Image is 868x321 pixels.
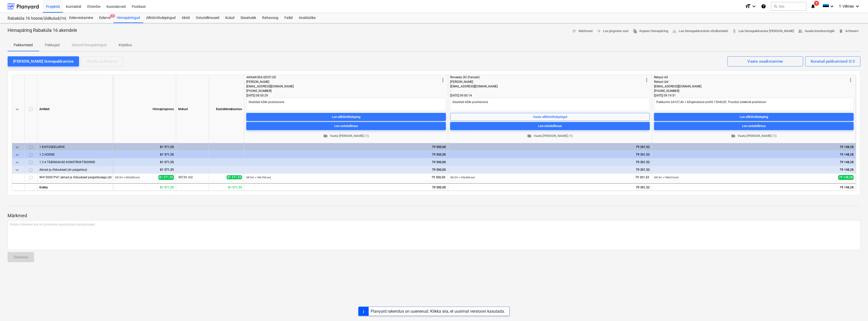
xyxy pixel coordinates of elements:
span: file_copy [633,29,637,33]
div: W415000 PVC aknad ja rõduuksed paigaldusega (sh teipimine) [39,174,111,181]
div: Kokku [37,183,113,191]
div: 79 148,28 [652,183,856,191]
a: Sissetulek [237,13,259,23]
button: [PERSON_NAME] hinnapakkumine [8,56,79,66]
span: more_vert [644,77,650,83]
div: Loo ostutellimus [334,123,358,129]
div: Eesmärkmaksumus [209,75,244,143]
button: Vaata [PERSON_NAME] (1) [450,132,650,140]
span: Saada kinnitusringile [798,28,835,34]
div: AKNAKODA EESTI OÜ [246,75,440,80]
div: 79 148,28 [654,166,854,174]
span: arrow_forward [596,29,601,33]
button: Loo ostutellimus [654,122,854,130]
div: 79 500,00 [246,166,446,174]
a: Analüütika [296,13,319,23]
div: 81 571,55 [115,143,174,151]
button: Loo ostutellimus [450,122,650,130]
span: more_vert [440,77,446,83]
a: Hinnapäringud [114,13,143,23]
textarea: Pakkumin 64107,46 + kõrgendatud profiil 15040,82. Puudub tulekinel positsioon [654,98,854,111]
div: 79 500,00 [246,158,446,166]
div: Rahavoog [259,13,281,23]
span: Loo järgmine voor [596,28,629,34]
span: 1 [110,14,115,18]
div: Rehpol üld [654,80,848,84]
a: Failid [281,13,296,23]
button: Loo alltöövõtuleping [654,113,854,121]
span: [EMAIL_ADDRESS][DOMAIN_NAME] [654,85,701,88]
textarea: Sisaldab kõiki positsioone [450,98,650,111]
button: Loo ostutellimus [246,122,446,130]
div: 397,91 m2 [176,174,209,181]
div: [DATE] 09:00:14 [450,93,650,98]
div: 81 571,55 [115,158,174,166]
div: Kulud [222,13,237,23]
a: Eelarvestamine [66,13,96,23]
span: Lae hinnapakkumiste võrdlustabel [672,28,728,34]
div: 81 571,55 [113,183,176,191]
span: save_alt [672,29,677,33]
button: Loo järgmine voor [594,27,631,35]
button: Vaata [PERSON_NAME] (1) [246,132,446,140]
span: 81 571,55 [227,175,242,179]
span: folder [323,134,328,138]
div: [PERSON_NAME] [246,80,440,84]
p: Kirjeldus [119,42,132,48]
div: Rimeeda OÜ (Fenster) [450,75,644,80]
span: keyboard_arrow_down [14,159,20,165]
span: delete [839,29,843,33]
a: Lae hinnapakkumiste võrdlustabel [670,27,730,35]
button: Märkmed [570,27,594,35]
div: Loo ostutellimus [742,123,766,129]
div: Aktid [179,13,193,23]
div: Rehpol AS [654,75,848,80]
button: Vaata alltöövõtulepingut [450,113,650,121]
div: 79 301,52 [450,143,650,151]
textarea: Sisaldab kõiki positsioone [246,98,446,111]
div: 79 301,52 [450,158,650,166]
div: 81 571,55 [209,183,244,191]
button: Kuvatud pakkumised 3/3 [805,56,860,66]
span: keyboard_arrow_down [14,167,20,173]
div: Vestlusvidin [843,297,868,321]
span: Vaata [PERSON_NAME] (1) [248,133,444,139]
div: 79 500,00 [246,143,446,151]
a: Lae hinnapakkumise [PERSON_NAME] [730,27,796,35]
p: Pakkumised [14,42,33,48]
div: Kuvatud pakkumised 3/3 [811,58,855,65]
button: Vaata [PERSON_NAME] (1) [654,132,854,140]
div: Aknad ja rõduuksed (sh paigaldus) [39,166,111,173]
span: folder [527,134,532,138]
div: Mahud [176,75,209,143]
span: [EMAIL_ADDRESS][DOMAIN_NAME] [450,85,498,88]
div: Planyard rakendus on uuenenud. Klikka siia, et uusimat versiooni kasutada. [371,309,505,314]
span: Märkmed [572,28,592,34]
span: attach_file [732,29,737,33]
a: Alltöövõtulepingud [143,13,179,23]
div: [DATE] 09:19:51 [654,93,854,98]
div: [PHONE_NUMBER] [654,89,848,93]
span: keyboard_arrow_down [14,144,20,150]
div: 81 571,55 [115,166,174,174]
div: Vaate seadistamine [747,58,783,65]
button: Loo alltöövõtuleping [246,113,446,121]
div: Loo alltöövõtuleping [332,114,360,120]
span: 79 301,52 [635,175,650,180]
span: Arhiveeri [839,28,858,34]
div: 81 571,55 [115,151,174,158]
button: Arhiveeri [837,27,860,35]
p: Märkmed [8,213,860,219]
span: 81 571,55 [158,175,174,180]
div: Eelarve [96,13,114,23]
span: folder [731,134,736,138]
button: Vaate seadistamine [727,56,803,66]
span: Vaata [PERSON_NAME] (1) [452,133,648,139]
div: Rabaküla 16 hoone/üldkulud//maatööd (2101952//2101953) [8,16,60,21]
p: Hinnapäring Rabaküla 16 akendele [8,27,77,33]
